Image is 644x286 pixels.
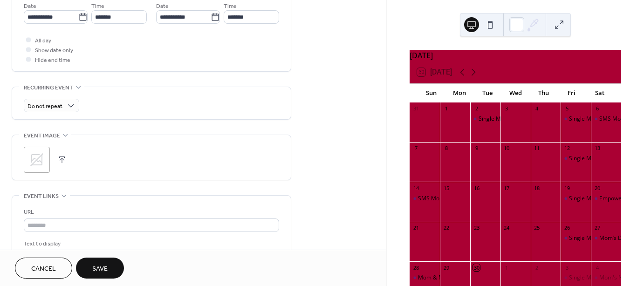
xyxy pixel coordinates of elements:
[561,115,591,123] div: Single Mom Strong's Career Advancement Coaching
[591,195,621,203] div: Empowerment Workshop: Self-Defense
[473,225,480,232] div: 23
[563,145,570,152] div: 12
[594,145,601,152] div: 13
[91,1,104,11] span: Time
[224,1,237,11] span: Time
[412,105,419,112] div: 31
[24,83,73,93] span: Recurring event
[534,105,541,112] div: 4
[503,105,510,112] div: 3
[417,84,445,102] div: Sun
[561,274,591,282] div: Single Mom Strong's Career Advancement Coaching
[473,264,480,271] div: 30
[24,207,277,217] div: URL
[591,115,621,123] div: SMS Mom & Me Event at the Sacramento River Cats game!
[470,115,500,123] div: Single Mom Strong's Virtual Village- Monthly Chat!
[92,264,108,274] span: Save
[534,264,541,271] div: 2
[76,258,124,279] button: Save
[443,225,450,232] div: 22
[503,264,510,271] div: 1
[443,264,450,271] div: 29
[479,115,635,123] div: Single Mom [PERSON_NAME]'s Virtual Village- Monthly Chat!
[445,84,473,102] div: Mon
[534,145,541,152] div: 11
[561,195,591,203] div: Single Mom Strong's Career Advancement Coaching
[503,184,510,191] div: 17
[35,46,73,55] span: Show date only
[410,274,440,282] div: Mom & Me: Coffee & Connection by Single Mom Strong LA
[561,234,591,242] div: Single Mom Strong's Career Advancement Coaching
[418,274,569,282] div: Mom & Me: Coffee & Connection by Single Mom Strong LA
[27,101,62,112] span: Do not repeat
[473,184,480,191] div: 16
[24,191,59,201] span: Event links
[534,225,541,232] div: 25
[473,145,480,152] div: 9
[412,145,419,152] div: 7
[31,264,56,274] span: Cancel
[24,1,36,11] span: Date
[443,145,450,152] div: 8
[503,145,510,152] div: 10
[418,195,568,203] div: SMS Mom’s Day Out: Sound Bath, Meditation & Relaxation
[557,84,585,102] div: Fri
[156,1,169,11] span: Date
[35,55,70,65] span: Hide end time
[473,84,501,102] div: Tue
[594,105,601,112] div: 6
[24,239,277,249] div: Text to display
[586,84,614,102] div: Sat
[563,105,570,112] div: 5
[15,258,72,279] button: Cancel
[529,84,557,102] div: Thu
[410,50,621,61] div: [DATE]
[473,105,480,112] div: 2
[594,225,601,232] div: 27
[501,84,529,102] div: Wed
[594,264,601,271] div: 4
[563,225,570,232] div: 26
[24,147,50,173] div: ;
[563,264,570,271] div: 3
[24,131,60,141] span: Event image
[443,105,450,112] div: 1
[561,155,591,163] div: Single Mom Strong's Career Advancement Coaching
[412,264,419,271] div: 28
[591,274,621,282] div: Mom's Night Out – The Art of War World Premiere!
[503,225,510,232] div: 24
[594,184,601,191] div: 20
[443,184,450,191] div: 15
[412,184,419,191] div: 14
[412,225,419,232] div: 21
[591,234,621,242] div: Mom’s Day Out: Color Me Creative with Single Mom Strong LA
[410,195,440,203] div: SMS Mom’s Day Out: Sound Bath, Meditation & Relaxation
[563,184,570,191] div: 19
[534,184,541,191] div: 18
[35,36,51,46] span: All day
